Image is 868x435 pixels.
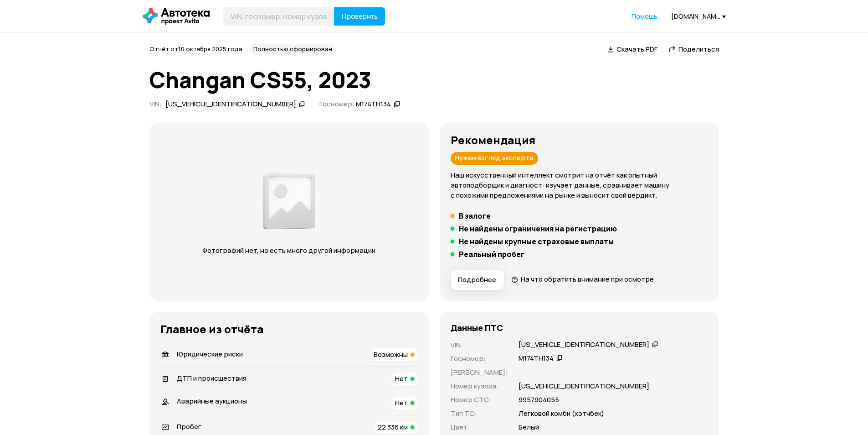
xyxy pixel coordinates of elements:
a: Поделиться [668,44,719,54]
a: На что обратить внимание при осмотре [511,274,654,284]
h4: Данные ПТС [451,323,503,333]
p: Номер СТС : [451,395,508,405]
span: Скачать PDF [616,44,657,54]
span: Подробнее [458,275,496,284]
span: Нет [395,398,408,408]
button: Проверить [334,7,385,26]
h1: Changan CS55, 2023 [149,68,719,92]
span: Нет [395,374,408,383]
div: [US_VEHICLE_IDENTIFICATION_NUMBER] [519,340,649,350]
p: Белый [519,422,539,432]
div: М174ТН134 [519,354,554,363]
p: Легковой комби (хэтчбек) [519,409,604,419]
span: Пробег [177,422,201,431]
h5: Реальный пробег [459,250,524,259]
span: Госномер: [319,99,354,109]
span: Юридические риски [177,349,243,359]
p: Госномер : [451,354,508,364]
span: Возможны [374,350,408,359]
p: Тип ТС : [451,409,508,419]
span: На что обратить внимание при осмотре [521,274,654,284]
span: Проверить [341,13,378,20]
span: Аварийные аукционы [177,396,247,406]
a: Помощь [632,12,657,21]
h3: Рекомендация [451,134,708,147]
p: Цвет : [451,422,508,432]
p: [PERSON_NAME] : [451,367,508,377]
h3: Главное из отчёта [160,323,418,335]
p: Фотографий нет, но есть много другой информации [194,246,385,256]
div: [DOMAIN_NAME][EMAIL_ADDRESS][DOMAIN_NAME] [671,12,726,21]
div: Нужен взгляд эксперта [451,152,538,165]
div: М174ТН134 [356,100,391,109]
p: VIN : [451,340,508,350]
span: Помощь [632,12,657,21]
div: Полностью сформирован [250,44,336,55]
img: 2a3f492e8892fc00.png [260,168,318,235]
p: Наш искусственный интеллект смотрит на отчёт как опытный автоподборщик и диагност: изучает данные... [451,170,708,200]
p: [US_VEHICLE_IDENTIFICATION_NUMBER] [519,381,649,391]
div: [US_VEHICLE_IDENTIFICATION_NUMBER] [165,100,296,109]
span: Отчёт от 10 октября 2025 года [149,45,242,53]
button: Подробнее [451,270,504,290]
p: Номер кузова : [451,381,508,391]
span: 22 336 км [378,422,408,432]
h5: Не найдены крупные страховые выплаты [459,237,614,246]
span: ДТП и происшествия [177,373,247,383]
a: Скачать PDF [608,44,657,54]
h5: Не найдены ограничения на регистрацию [459,224,617,233]
span: Поделиться [678,44,719,54]
p: 9957904055 [519,395,559,405]
input: VIN, госномер, номер кузова [223,7,334,26]
span: VIN : [149,99,162,109]
h5: В залоге [459,211,491,220]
